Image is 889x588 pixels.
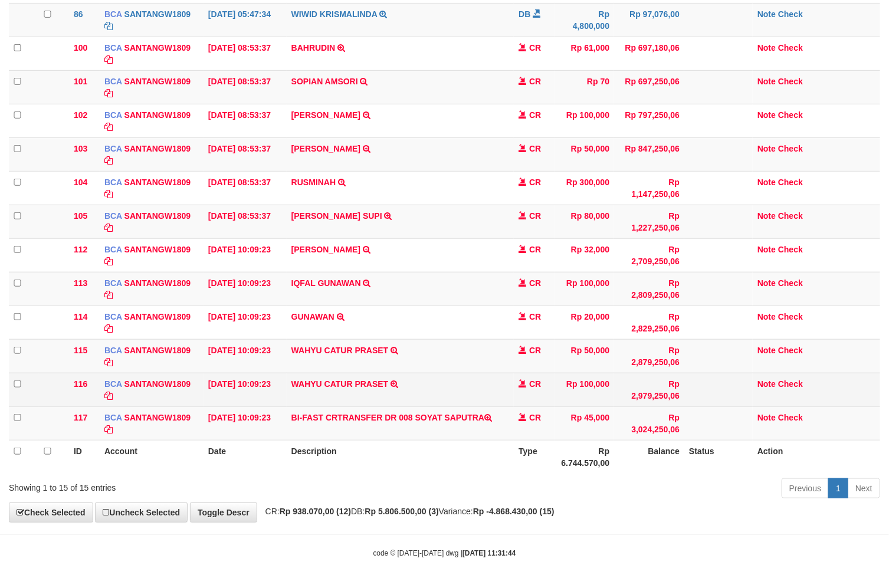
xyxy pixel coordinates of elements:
[778,178,803,187] a: Check
[204,373,287,406] td: [DATE] 10:09:23
[124,278,191,288] a: SANTANGW1809
[529,144,541,153] span: CR
[74,278,87,288] span: 113
[74,110,87,120] span: 102
[614,306,684,339] td: Rp 2,829,250,06
[614,37,684,70] td: Rp 697,180,06
[104,223,113,232] a: Copy SANTANGW1809 to clipboard
[104,77,122,86] span: BCA
[614,205,684,238] td: Rp 1,227,250,06
[74,379,87,389] span: 116
[555,406,614,440] td: Rp 45,000
[684,440,753,474] th: Status
[104,9,122,19] span: BCA
[291,379,389,389] a: WAHYU CATUR PRASET
[74,346,87,355] span: 115
[529,312,541,321] span: CR
[614,171,684,205] td: Rp 1,147,250,06
[473,507,555,516] strong: Rp -4.868.430,00 (15)
[614,440,684,474] th: Balance
[778,43,803,52] a: Check
[74,9,83,19] span: 86
[104,178,122,187] span: BCA
[614,238,684,272] td: Rp 2,709,250,06
[529,346,541,355] span: CR
[124,245,191,254] a: SANTANGW1809
[757,413,776,422] a: Note
[614,373,684,406] td: Rp 2,979,250,06
[74,144,87,153] span: 103
[104,43,122,52] span: BCA
[104,346,122,355] span: BCA
[782,478,829,498] a: Previous
[124,346,191,355] a: SANTANGW1809
[74,211,87,221] span: 105
[529,413,541,422] span: CR
[778,9,803,19] a: Check
[757,43,776,52] a: Note
[204,70,287,104] td: [DATE] 08:53:37
[757,9,776,19] a: Note
[373,549,516,557] small: code © [DATE]-[DATE] dwg |
[555,306,614,339] td: Rp 20,000
[778,144,803,153] a: Check
[757,77,776,86] a: Note
[614,406,684,440] td: Rp 3,024,250,06
[757,278,776,288] a: Note
[778,77,803,86] a: Check
[614,272,684,306] td: Rp 2,809,250,06
[104,425,113,434] a: Copy SANTANGW1809 to clipboard
[104,245,122,254] span: BCA
[529,43,541,52] span: CR
[291,9,378,19] a: WIWID KRISMALINDA
[104,21,113,31] a: Copy SANTANGW1809 to clipboard
[291,178,336,187] a: RUSMINAH
[529,245,541,254] span: CR
[74,43,87,52] span: 100
[280,507,351,516] strong: Rp 938.070,00 (12)
[778,110,803,120] a: Check
[291,278,361,288] a: IQFAL GUNAWAN
[104,278,122,288] span: BCA
[555,440,614,474] th: Rp 6.744.570,00
[757,312,776,321] a: Note
[95,502,188,523] a: Uncheck Selected
[291,43,336,52] a: BAHRUDIN
[555,104,614,137] td: Rp 100,000
[204,137,287,171] td: [DATE] 08:53:37
[514,440,555,474] th: Type
[529,379,541,389] span: CR
[757,110,776,120] a: Note
[555,70,614,104] td: Rp 70
[74,77,87,86] span: 101
[614,70,684,104] td: Rp 697,250,06
[104,391,113,400] a: Copy SANTANGW1809 to clipboard
[778,379,803,389] a: Check
[529,77,541,86] span: CR
[555,37,614,70] td: Rp 61,000
[614,137,684,171] td: Rp 847,250,06
[104,122,113,132] a: Copy SANTANGW1809 to clipboard
[529,278,541,288] span: CR
[104,413,122,422] span: BCA
[74,178,87,187] span: 104
[204,104,287,137] td: [DATE] 08:53:37
[104,156,113,165] a: Copy SANTANGW1809 to clipboard
[124,110,191,120] a: SANTANGW1809
[260,507,555,516] span: CR: DB: Variance:
[204,339,287,373] td: [DATE] 10:09:23
[287,440,514,474] th: Description
[529,178,541,187] span: CR
[614,3,684,37] td: Rp 97,076,00
[124,379,191,389] a: SANTANGW1809
[104,312,122,321] span: BCA
[204,238,287,272] td: [DATE] 10:09:23
[365,507,439,516] strong: Rp 5.806.500,00 (3)
[124,43,191,52] a: SANTANGW1809
[104,379,122,389] span: BCA
[828,478,848,498] a: 1
[9,477,362,494] div: Showing 1 to 15 of 15 entries
[204,205,287,238] td: [DATE] 08:53:37
[204,3,287,37] td: [DATE] 05:47:34
[757,211,776,221] a: Note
